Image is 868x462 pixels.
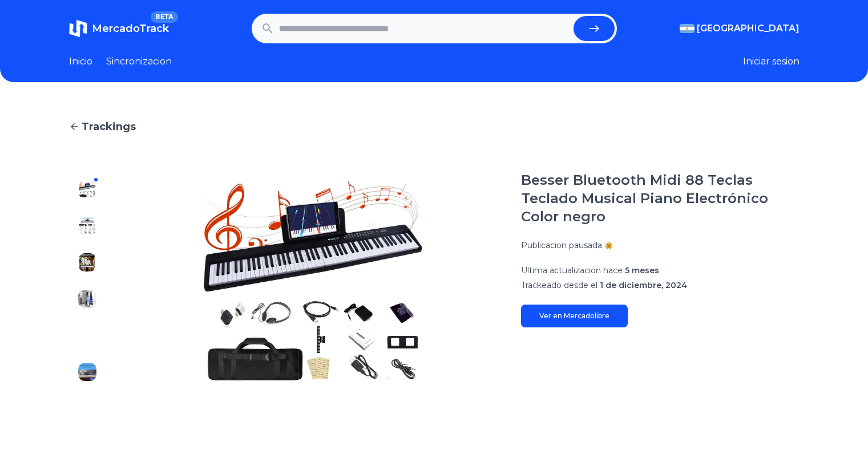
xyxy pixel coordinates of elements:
span: MercadoTrack [92,22,169,35]
img: MercadoTrack [69,19,87,38]
a: Ver en Mercadolibre [521,305,628,327]
span: Ultima actualizacion hace [521,265,623,275]
img: Besser Bluetooth Midi 88 Teclas Teclado Musical Piano Electrónico Color negro [78,326,96,345]
button: Iniciar sesion [743,55,800,68]
span: 5 meses [625,265,659,275]
img: Besser Bluetooth Midi 88 Teclas Teclado Musical Piano Electrónico Color negro [78,290,96,308]
img: Argentina [680,24,695,33]
img: Besser Bluetooth Midi 88 Teclas Teclado Musical Piano Electrónico Color negro [128,171,498,390]
span: Trackeado desde el [521,280,597,290]
img: Besser Bluetooth Midi 88 Teclas Teclado Musical Piano Electrónico Color negro [78,180,96,198]
img: Besser Bluetooth Midi 88 Teclas Teclado Musical Piano Electrónico Color negro [78,217,96,235]
span: [GEOGRAPHIC_DATA] [697,22,800,35]
span: BETA [151,11,177,23]
span: Trackings [82,119,136,135]
a: Trackings [69,119,800,135]
p: Publicacion pausada [521,240,602,251]
a: MercadoTrackBETA [69,19,169,38]
span: 1 de diciembre, 2024 [600,280,687,290]
img: Besser Bluetooth Midi 88 Teclas Teclado Musical Piano Electrónico Color negro [78,363,96,381]
button: [GEOGRAPHIC_DATA] [680,22,800,35]
a: Sincronizacion [106,55,172,68]
img: Besser Bluetooth Midi 88 Teclas Teclado Musical Piano Electrónico Color negro [78,253,96,271]
h1: Besser Bluetooth Midi 88 Teclas Teclado Musical Piano Electrónico Color negro [521,171,800,226]
a: Inicio [69,55,92,68]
